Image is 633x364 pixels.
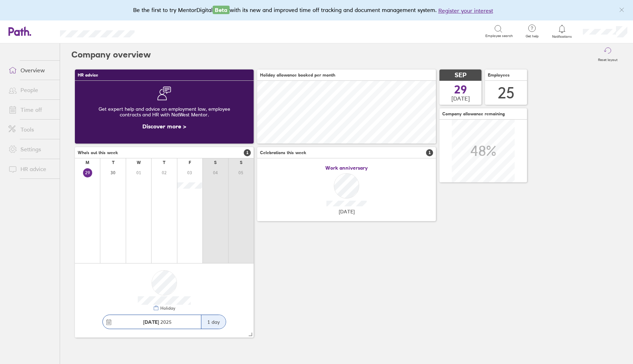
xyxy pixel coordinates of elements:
a: HR advice [3,162,60,176]
a: Settings [3,142,60,156]
span: 1 [426,149,433,156]
span: Work anniversary [325,165,368,171]
span: Beta [213,6,230,14]
div: Be the first to try MentorDigital with its new and improved time off tracking and document manage... [133,6,500,15]
a: Discover more > [142,123,186,130]
span: Get help [521,34,544,38]
div: 1 day [201,315,226,329]
a: Time off [3,103,60,117]
span: [DATE] [339,209,355,214]
span: [DATE] [451,95,470,102]
span: Company allowance remaining [442,111,505,116]
span: Notifications [551,35,574,39]
span: Employees [488,73,510,78]
span: HR advice [78,73,98,78]
span: 29 [454,84,467,95]
div: T [112,160,114,165]
div: Search [154,28,172,34]
div: M [85,160,89,165]
label: Reset layout [594,56,622,62]
div: F [189,160,191,165]
span: SEP [455,72,467,79]
span: 1 [244,149,251,156]
a: Overview [3,63,60,77]
strong: [DATE] [143,319,159,325]
a: Notifications [551,24,574,39]
a: Tools [3,122,60,136]
div: S [240,160,242,165]
div: 25 [498,84,515,102]
span: Celebrations this week [260,150,306,155]
span: Employee search [485,34,513,38]
span: Holiday allowance booked per month [260,73,335,78]
div: S [214,160,217,165]
span: 2025 [143,319,172,325]
div: Get expert help and advice on employment law, employee contracts and HR with NatWest Mentor. [81,101,248,123]
a: People [3,83,60,97]
button: Reset layout [594,43,622,66]
button: Register your interest [438,6,493,15]
div: W [137,160,141,165]
div: T [163,160,165,165]
h2: Company overview [71,43,151,66]
div: Holiday [159,306,175,311]
span: Who's out this week [78,150,118,155]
